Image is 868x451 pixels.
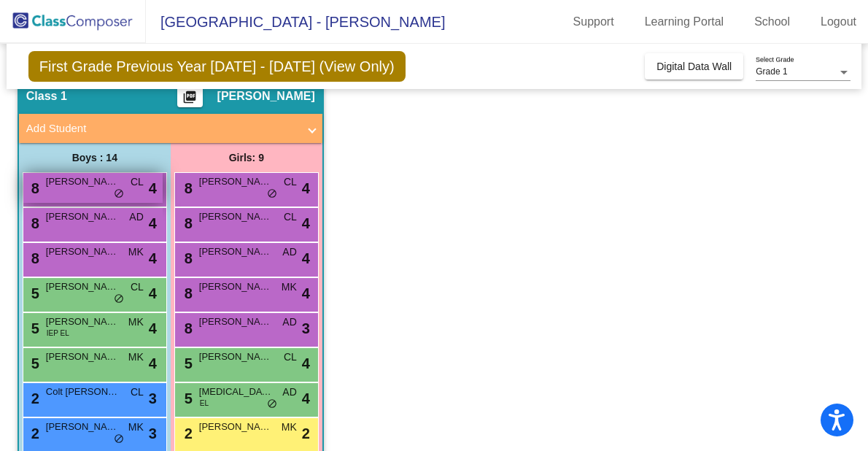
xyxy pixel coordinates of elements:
span: First Grade Previous Year [DATE] - [DATE] (View Only) [28,51,406,82]
span: 2 [28,390,39,406]
div: Boys : 14 [19,143,171,172]
span: MK [282,420,297,435]
span: 5 [181,355,193,371]
span: [PERSON_NAME] [46,174,119,189]
span: [PERSON_NAME] [199,174,272,189]
span: MK [128,350,144,365]
span: 4 [149,317,157,339]
span: 4 [302,388,310,409]
span: [PERSON_NAME] [46,209,119,224]
mat-icon: picture_as_pdf [181,90,198,110]
span: [PERSON_NAME] [46,244,119,259]
span: 2 [302,423,310,444]
span: 4 [302,177,310,199]
span: 4 [302,282,310,304]
span: [PERSON_NAME] [217,89,315,104]
span: 5 [28,320,39,336]
span: AD [282,315,296,330]
span: 3 [149,423,157,444]
span: Colt [PERSON_NAME] [46,385,119,399]
span: CL [131,280,144,295]
span: 3 [149,388,157,409]
button: Print Students Details [177,85,203,107]
span: do_not_disturb_alt [267,188,277,200]
span: 3 [302,317,310,339]
span: IEP EL [47,328,69,339]
span: AD [282,385,296,400]
span: 4 [149,282,157,304]
a: Logout [809,10,868,34]
span: 8 [181,215,193,231]
span: do_not_disturb_alt [114,188,124,200]
span: [PERSON_NAME] [46,280,119,294]
span: [MEDICAL_DATA][PERSON_NAME] [199,385,272,399]
span: MK [128,420,144,435]
span: [PERSON_NAME] [46,420,119,434]
span: CL [131,174,144,190]
span: [PERSON_NAME] [199,350,272,364]
span: [PERSON_NAME] [46,350,119,364]
span: CL [284,209,297,225]
button: Digital Data Wall [645,53,743,80]
span: AD [282,244,296,260]
span: 2 [181,425,193,442]
span: do_not_disturb_alt [114,293,124,305]
span: Class 1 [26,89,67,104]
a: Learning Portal [633,10,736,34]
span: CL [284,350,297,365]
span: Digital Data Wall [656,61,732,72]
span: [PERSON_NAME] [199,209,272,224]
span: 4 [149,212,157,234]
mat-panel-title: Add Student [26,120,298,137]
span: MK [282,280,297,295]
span: 5 [28,355,39,371]
span: 4 [149,177,157,199]
mat-expansion-panel-header: Add Student [19,114,322,143]
span: CL [131,385,144,400]
div: Girls: 9 [171,143,322,172]
span: 8 [181,285,193,301]
span: 4 [302,247,310,269]
span: 5 [28,285,39,301]
span: 8 [181,320,193,336]
span: MK [128,315,144,330]
span: Grade 1 [756,66,787,77]
span: [PERSON_NAME] [199,244,272,259]
span: 8 [181,180,193,196]
span: [GEOGRAPHIC_DATA] - [PERSON_NAME] [146,10,445,34]
span: 4 [302,352,310,374]
span: do_not_disturb_alt [267,398,277,410]
span: 8 [181,250,193,266]
span: [PERSON_NAME] [46,315,119,329]
span: 4 [302,212,310,234]
span: CL [284,174,297,190]
span: [PERSON_NAME] [199,280,272,294]
span: [PERSON_NAME] [199,315,272,329]
span: EL [200,398,209,409]
span: MK [128,244,144,260]
a: School [743,10,802,34]
span: AD [129,209,143,225]
span: [PERSON_NAME] [199,420,272,434]
a: Support [562,10,626,34]
span: 5 [181,390,193,406]
span: 2 [28,425,39,442]
span: 4 [149,247,157,269]
span: 4 [149,352,157,374]
span: 8 [28,215,39,231]
span: 8 [28,250,39,266]
span: 8 [28,180,39,196]
span: do_not_disturb_alt [114,433,124,445]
